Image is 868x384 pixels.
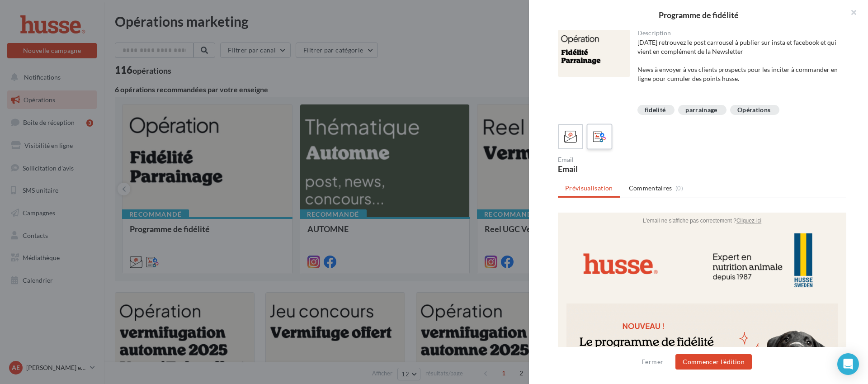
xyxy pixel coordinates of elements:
div: Description [637,30,840,36]
img: BANNIERE_HUSSE_DIGITALEO.png [13,21,275,86]
div: [DATE] retrouvez le post carrousel à publier sur insta et facebook et qui vient en complément de ... [637,38,840,101]
div: Open Intercom Messenger [837,353,859,375]
a: Cliquez-ici [179,5,203,11]
div: fidelité [645,107,666,114]
span: L'email ne s'affiche pas correctement ? [85,5,179,11]
span: (0) [675,185,683,192]
div: Email [558,165,698,173]
button: Fermer [638,356,667,367]
span: Commentaires [629,184,672,193]
div: Email [558,156,698,163]
img: porgramme-fidelite-d.png [9,91,280,209]
div: parrainage [685,107,717,114]
div: Opérations [737,107,771,114]
button: Commencer l'édition [675,354,752,370]
div: Programme de fidélité [543,11,854,19]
